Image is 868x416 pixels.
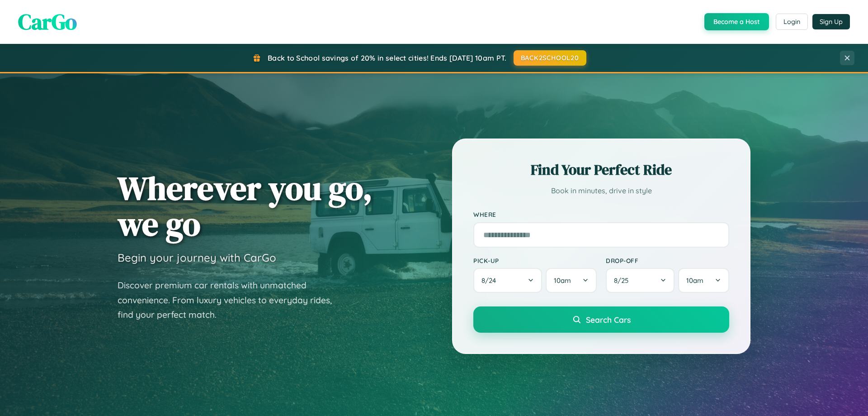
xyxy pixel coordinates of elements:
span: Back to School savings of 20% in select cities! Ends [DATE] 10am PT. [268,53,506,62]
button: Become a Host [704,13,769,30]
p: Book in minutes, drive in style [473,184,729,197]
button: Sign Up [812,14,850,29]
h2: Find Your Perfect Ride [473,160,729,180]
span: 10am [686,276,703,285]
span: 8 / 25 [614,276,633,285]
button: 10am [678,268,729,293]
button: 8/25 [606,268,675,293]
button: 8/24 [473,268,542,293]
label: Pick-up [473,257,597,264]
p: Discover premium car rentals with unmatched convenience. From luxury vehicles to everyday rides, ... [118,278,344,322]
span: CarGo [18,7,77,37]
h1: Wherever you go, we go [118,170,373,242]
span: Search Cars [586,315,631,325]
span: 8 / 24 [481,276,500,285]
label: Where [473,211,729,219]
button: Login [776,14,808,30]
span: 10am [554,276,571,285]
h3: Begin your journey with CarGo [118,251,276,264]
button: 10am [546,268,597,293]
button: BACK2SCHOOL20 [514,50,586,66]
button: Search Cars [473,306,729,333]
label: Drop-off [606,257,729,264]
